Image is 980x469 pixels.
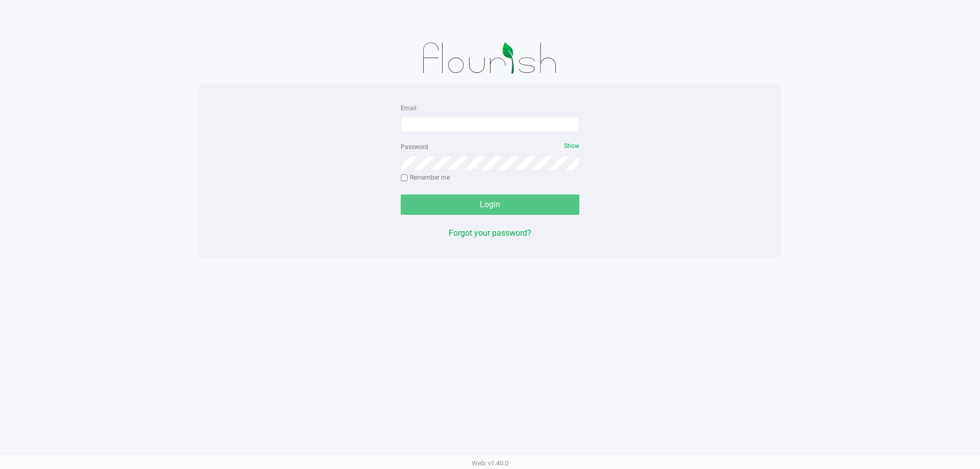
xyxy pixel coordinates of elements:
input: Remember me [401,175,408,182]
label: Email [401,104,416,113]
button: Forgot your password? [449,227,531,239]
label: Password [401,142,428,152]
span: Web: v1.40.0 [472,459,508,467]
span: Show [564,142,579,150]
label: Remember me [401,173,450,182]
